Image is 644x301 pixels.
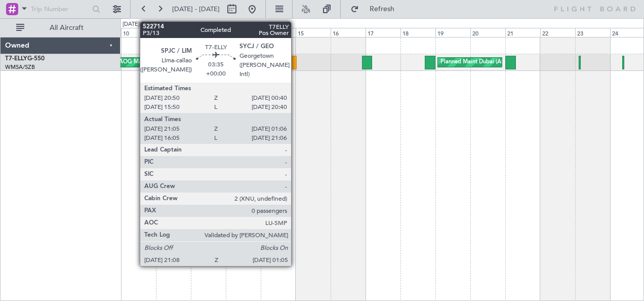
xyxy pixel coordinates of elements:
div: Planned Maint Dubai (Al Maktoum Intl) [440,55,540,70]
div: 11 [156,28,191,37]
button: All Aircraft [11,20,110,36]
div: 10 [121,28,156,37]
div: 18 [400,28,435,37]
span: All Aircraft [26,24,107,31]
div: 21 [505,28,540,37]
div: 14 [261,28,296,37]
span: Refresh [361,6,404,13]
div: 19 [435,28,470,37]
div: 13 [226,28,261,37]
span: T7-ELLY [5,56,27,62]
a: T7-ELLYG-550 [5,56,45,62]
div: 22 [540,28,575,37]
span: [DATE] - [DATE] [172,5,220,14]
div: [DATE] [123,20,140,29]
button: Refresh [346,1,407,17]
div: 16 [331,28,366,37]
div: 23 [575,28,610,37]
input: Trip Number [31,2,89,17]
a: WMSA/SZB [5,63,35,71]
div: 12 [191,28,226,37]
div: 17 [366,28,400,37]
div: 20 [470,28,505,37]
div: 15 [296,28,331,37]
